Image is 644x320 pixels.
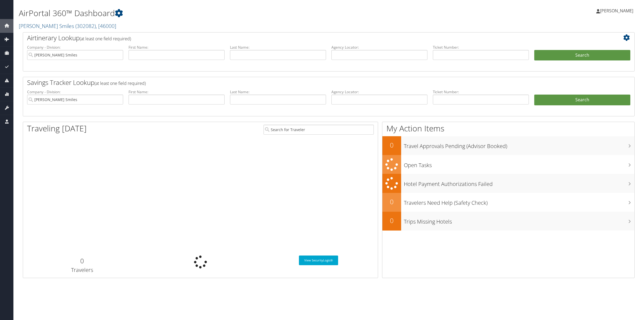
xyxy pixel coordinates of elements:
[382,216,401,225] h2: 0
[404,140,634,150] h3: Travel Approvals Pending (Advisor Booked)
[382,141,401,150] h2: 0
[534,95,630,105] a: Search
[129,89,225,95] label: First Name:
[27,78,579,87] h2: Savings Tracker Lookup
[382,155,634,174] a: Open Tasks
[27,266,137,274] h3: Travelers
[299,256,338,265] a: View SecurityLogic®
[27,123,87,134] h1: Traveling [DATE]
[382,197,401,206] h2: 0
[331,89,427,95] label: Agency Locator:
[19,22,116,30] a: [PERSON_NAME] Smiles
[404,159,634,169] h3: Open Tasks
[19,8,432,19] h1: AirPortal 360™ Dashboard
[129,45,225,50] label: First Name:
[596,3,639,19] a: [PERSON_NAME]
[404,196,634,207] h3: Travelers Need Help (Safety Check)
[433,89,529,95] label: Ticket Number:
[27,45,123,50] label: Company - Division:
[230,45,326,50] label: Last Name:
[27,89,123,95] label: Company - Division:
[404,215,634,225] h3: Trips Missing Hotels
[331,45,427,50] label: Agency Locator:
[264,125,374,135] input: Search for Traveler
[600,8,633,14] span: [PERSON_NAME]
[433,45,529,50] label: Ticket Number:
[230,89,326,95] label: Last Name:
[75,22,96,30] span: ( 302082 )
[382,193,634,212] a: 0Travelers Need Help (Safety Check)
[96,22,116,30] span: , [ 46000 ]
[27,256,137,265] h2: 0
[404,178,634,188] h3: Hotel Payment Authorizations Failed
[80,36,131,42] span: (at least one field required)
[534,50,630,61] button: Search
[27,33,579,42] h2: Airtinerary Lookup
[94,80,146,86] span: (at least one field required)
[382,174,634,193] a: Hotel Payment Authorizations Failed
[27,95,123,105] input: search accounts
[382,123,634,134] h1: My Action Items
[382,136,634,155] a: 0Travel Approvals Pending (Advisor Booked)
[382,212,634,231] a: 0Trips Missing Hotels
